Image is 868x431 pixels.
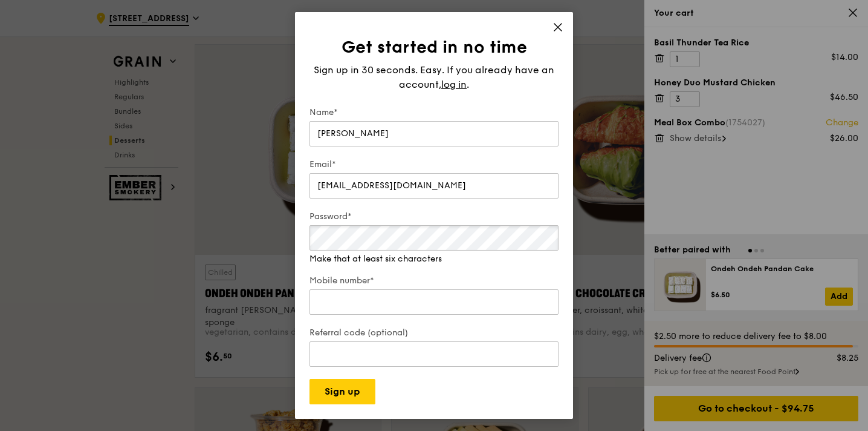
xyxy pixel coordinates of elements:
h1: Get started in no time [309,36,559,58]
span: Sign up in 30 seconds. Easy. If you already have an account, [314,64,554,90]
label: Mobile number* [309,275,559,287]
label: Name* [309,107,559,119]
label: Referral code (optional) [309,327,559,339]
span: log in [441,77,467,92]
button: Sign up [309,379,375,404]
span: . [467,79,469,90]
label: Password* [309,211,559,223]
label: Email* [309,159,559,171]
div: Make that at least six characters [309,253,559,265]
